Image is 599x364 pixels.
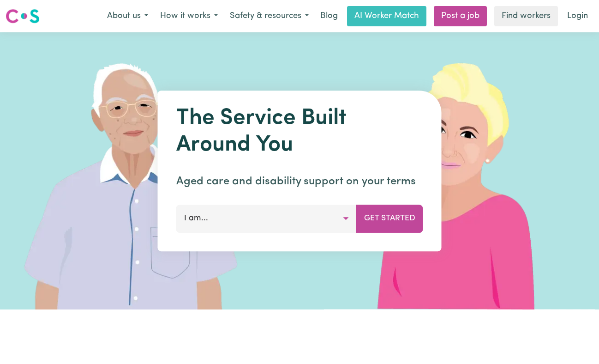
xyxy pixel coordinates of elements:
a: Blog [315,6,343,26]
a: Careseekers logo [6,6,40,27]
button: Get Started [356,205,423,232]
a: AI Worker Match [347,6,426,26]
a: Post a job [434,6,487,26]
h1: The Service Built Around You [176,105,423,158]
button: I am... [176,205,357,232]
a: Login [562,6,593,26]
button: How it works [154,6,224,26]
p: Aged care and disability support on your terms [176,173,423,190]
img: Careseekers logo [6,8,40,24]
a: Find workers [494,6,558,26]
button: Safety & resources [224,6,315,26]
button: About us [101,6,154,26]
